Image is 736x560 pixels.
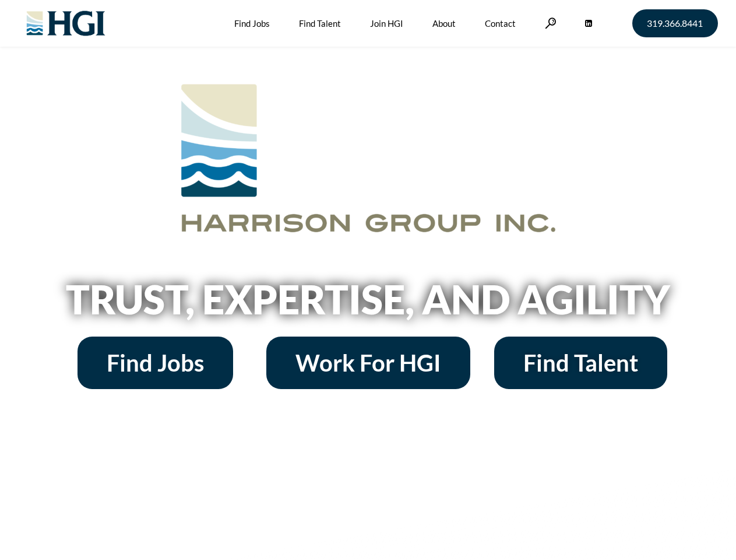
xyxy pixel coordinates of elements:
span: 319.366.8441 [647,19,703,28]
a: Find Talent [494,337,667,389]
a: 319.366.8441 [632,9,718,37]
a: Search [545,17,557,29]
span: Work For HGI [295,351,441,374]
a: Find Jobs [78,337,233,389]
a: Work For HGI [266,337,470,389]
span: Find Jobs [107,351,204,374]
h2: Trust, Expertise, and Agility [36,279,700,319]
span: Find Talent [523,351,638,374]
